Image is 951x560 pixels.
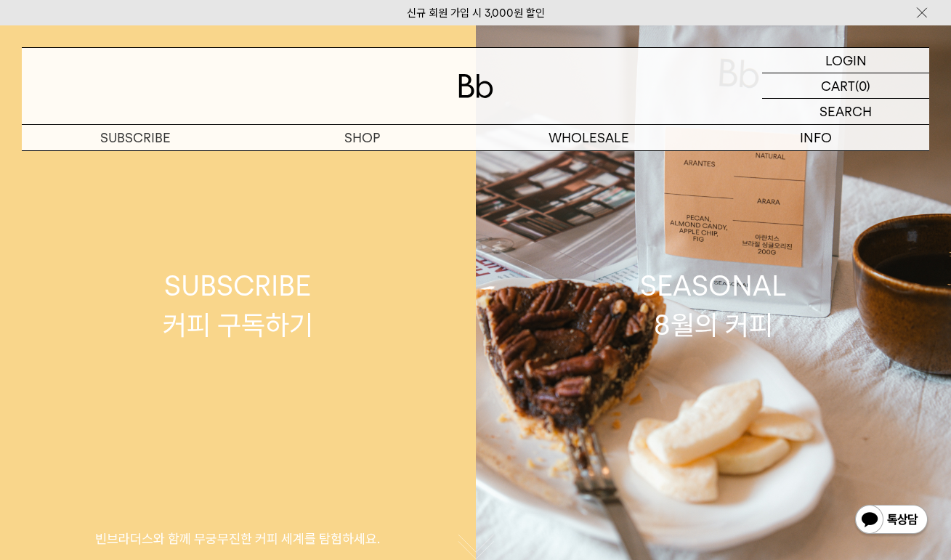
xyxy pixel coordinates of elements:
img: 로고 [458,74,493,98]
p: SEARCH [820,99,872,124]
p: CART [821,73,855,98]
p: LOGIN [825,48,867,73]
div: SUBSCRIBE 커피 구독하기 [163,267,313,344]
a: CART (0) [762,73,929,99]
p: (0) [855,73,870,98]
p: INFO [703,125,929,150]
a: SHOP [248,125,475,150]
a: SUBSCRIBE [22,125,248,150]
div: SEASONAL 8월의 커피 [640,267,787,344]
img: 카카오톡 채널 1:1 채팅 버튼 [854,503,929,538]
a: LOGIN [762,48,929,73]
p: WHOLESALE [476,125,703,150]
a: 신규 회원 가입 시 3,000원 할인 [407,7,545,20]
